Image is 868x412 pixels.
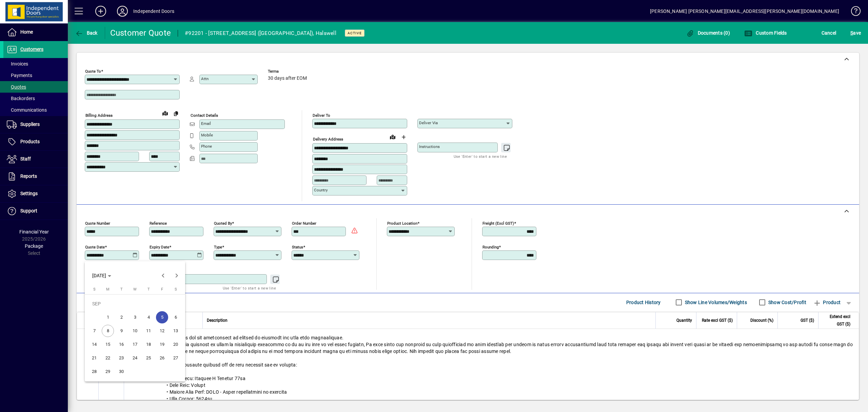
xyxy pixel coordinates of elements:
button: Tue Sep 02 2025 [115,311,128,324]
span: 6 [170,311,182,323]
span: 29 [102,366,114,378]
button: Thu Sep 25 2025 [142,351,155,365]
span: M [106,287,110,292]
button: Thu Sep 04 2025 [142,311,155,324]
span: 27 [170,352,182,364]
button: Fri Sep 19 2025 [155,338,169,351]
button: Sun Sep 21 2025 [87,351,101,365]
button: Wed Sep 17 2025 [128,338,142,351]
span: 25 [142,352,155,364]
span: 26 [156,352,168,364]
button: Mon Sep 15 2025 [101,338,115,351]
span: 28 [88,366,100,378]
button: Fri Sep 05 2025 [155,311,169,324]
span: T [147,287,150,292]
span: 13 [170,325,182,337]
span: 30 [115,366,127,378]
td: SEP [87,297,182,311]
span: 16 [115,338,127,351]
button: Sat Sep 27 2025 [169,351,182,365]
button: Tue Sep 23 2025 [115,351,128,365]
button: Sun Sep 28 2025 [87,365,101,378]
button: Mon Sep 22 2025 [101,351,115,365]
span: 11 [142,325,155,337]
button: Mon Sep 29 2025 [101,365,115,378]
button: Sun Sep 07 2025 [87,324,101,338]
span: 8 [102,325,114,337]
button: Tue Sep 30 2025 [115,365,128,378]
button: Wed Sep 10 2025 [128,324,142,338]
span: 2 [115,311,127,323]
button: Thu Sep 11 2025 [142,324,155,338]
button: Wed Sep 03 2025 [128,311,142,324]
span: 24 [129,352,141,364]
span: 10 [129,325,141,337]
span: 23 [115,352,127,364]
button: Previous month [156,269,170,282]
span: F [161,287,163,292]
button: Thu Sep 18 2025 [142,338,155,351]
span: 18 [142,338,155,351]
span: 12 [156,325,168,337]
button: Tue Sep 09 2025 [115,324,128,338]
span: 1 [102,311,114,323]
button: Fri Sep 26 2025 [155,351,169,365]
button: Fri Sep 12 2025 [155,324,169,338]
button: Sun Sep 14 2025 [87,338,101,351]
button: Mon Sep 01 2025 [101,311,115,324]
span: T [120,287,123,292]
span: 22 [102,352,114,364]
span: 14 [88,338,100,351]
button: Sat Sep 20 2025 [169,338,182,351]
button: Next month [170,269,183,282]
span: S [175,287,177,292]
span: W [133,287,137,292]
button: Sat Sep 13 2025 [169,324,182,338]
span: 17 [129,338,141,351]
button: Sat Sep 06 2025 [169,311,182,324]
span: 21 [88,352,100,364]
span: 15 [102,338,114,351]
button: Mon Sep 08 2025 [101,324,115,338]
span: 20 [170,338,182,351]
span: 3 [129,311,141,323]
span: 9 [115,325,127,337]
button: Wed Sep 24 2025 [128,351,142,365]
span: 7 [88,325,100,337]
span: S [93,287,96,292]
span: 19 [156,338,168,351]
button: Tue Sep 16 2025 [115,338,128,351]
button: Choose month and year [90,269,114,282]
span: 5 [156,311,168,323]
span: [DATE] [92,273,106,278]
span: 4 [142,311,155,323]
